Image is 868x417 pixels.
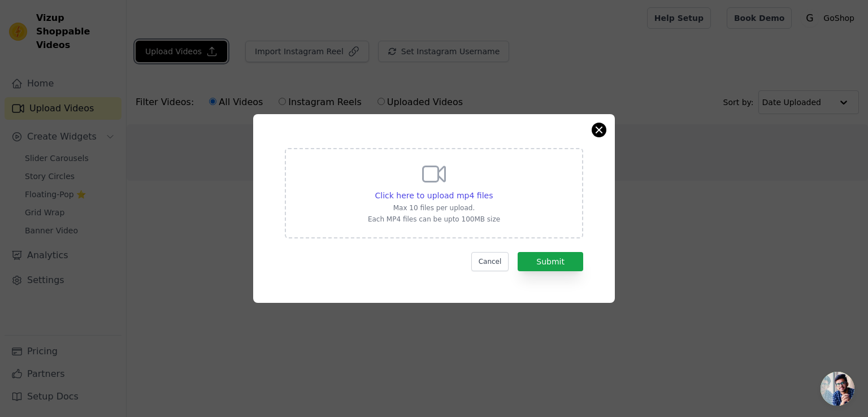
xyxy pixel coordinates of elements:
button: Cancel [471,252,509,271]
div: Open chat [821,372,854,406]
button: Close modal [592,123,606,137]
span: Click here to upload mp4 files [375,191,493,200]
p: Max 10 files per upload. [368,203,500,212]
button: Submit [518,252,583,271]
p: Each MP4 files can be upto 100MB size [368,215,500,224]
